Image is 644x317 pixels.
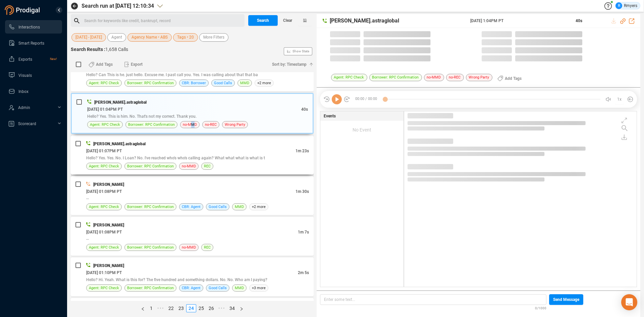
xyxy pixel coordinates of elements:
span: +2 more [255,80,274,87]
span: Visuals [18,73,32,78]
li: 24 [186,304,196,312]
span: [DATE] 01:04PM PT [87,107,123,112]
span: R [618,2,620,9]
span: ••• [216,304,227,312]
li: Next 5 Pages [216,304,227,312]
a: Smart Reports [8,36,57,50]
a: Visuals [8,68,57,82]
li: 23 [176,304,186,312]
span: Clear [283,15,292,26]
span: REC [204,163,211,169]
span: Borrower: RPC Confirmation [127,285,174,291]
div: [PERSON_NAME][DATE] 01:08PM PT1m 30s--Agent: RPC CheckBorrower: RPC ConfirmationCBR: AgentGood Ca... [71,176,314,215]
button: [DATE] - [DATE] [71,33,106,42]
span: Interactions [18,25,40,30]
span: Add Tags [96,59,113,70]
span: left [141,307,145,311]
span: New! [50,52,57,66]
li: 22 [166,304,176,312]
span: [PERSON_NAME].astraglobal [330,17,469,25]
span: +3 more [249,284,268,292]
span: [DATE] 01:07PM PT [86,149,122,153]
span: Good Calls [214,80,232,86]
span: [DATE] 1:04PM PT [470,18,568,24]
button: right [237,304,246,312]
a: 24 [186,305,196,312]
li: 25 [196,304,206,312]
span: Events [324,113,336,119]
span: Agent: RPC Check [89,285,119,291]
span: 1m 7s [298,230,309,234]
span: 1x [617,94,622,105]
span: Hello? Hi. Yeah. What is this for? The five hundred and something dollars. No. No. Who am I paying? [86,277,267,282]
span: Agent: RPC Check [89,204,119,210]
button: Clear [278,15,298,26]
span: 2m 5s [298,270,309,275]
li: Smart Reports [5,36,62,50]
span: Exports [18,57,32,62]
span: Agent: RPC Check [331,74,367,81]
img: prodigal-logo [5,5,42,15]
span: Hello? Yes. This is him. No. That's not my correct. Thank you. [87,114,197,119]
li: 26 [206,304,216,312]
span: Agent: RPC Check [89,163,119,169]
button: Sort by: Timestamp [268,59,314,70]
span: Wrong Party [466,74,492,81]
span: 00:00 / 00:00 [350,94,385,104]
span: Good Calls [209,204,227,210]
span: [DATE] 01:08PM PT [86,189,122,194]
span: Scorecard [18,121,36,126]
a: 1 [148,305,155,312]
span: More Filters [203,33,224,42]
span: 1m 23s [296,149,309,153]
div: Rmyers [615,2,637,9]
span: [PERSON_NAME] [93,182,124,187]
button: Export [120,59,147,70]
span: -- [86,237,89,242]
span: no-MMD [424,74,444,81]
span: CBR: Agent [182,285,201,291]
span: Borrower: RPC Confirmation [128,121,175,128]
button: Agent [107,33,126,42]
a: 34 [227,305,237,312]
span: no-MMD [182,244,196,251]
span: ••• [155,304,166,312]
span: Agent: RPC Check [89,80,119,86]
span: REC [204,244,211,251]
li: Inbox [5,85,62,98]
span: Admin [18,105,30,110]
span: Sort by: Timestamp [272,59,307,70]
span: +2 more [249,203,268,210]
span: Send Message [553,294,579,305]
div: [PERSON_NAME][DATE] 01:08PM PT1m 7s--Agent: RPC CheckBorrower: RPC Confirmationno-MMDREC [71,217,314,256]
li: Visuals [5,68,62,82]
span: [DATE] 01:08PM PT [86,230,122,234]
span: Good Calls [209,285,227,291]
span: Smart Reports [18,41,44,46]
span: CBR: Agent [182,204,201,210]
span: Borrower: RPC Confirmation [369,74,422,81]
a: Interactions [8,20,57,34]
span: no-MMD [182,163,196,169]
li: Previous Page [139,304,147,312]
span: [PERSON_NAME] [93,263,124,268]
span: Hello? Can This is he. just hello. Excuse me. I past call you. Yes. I was calling about that that ba [86,72,258,77]
a: 25 [197,305,206,312]
span: Add Tags [505,73,522,84]
span: [PERSON_NAME].astraglobal [94,100,147,105]
span: Tags • 20 [177,33,194,42]
li: Next Page [237,304,246,312]
button: Search [248,15,278,26]
span: no-MMD [183,121,197,128]
span: [PERSON_NAME].astraglobal [93,142,146,146]
span: CBR: Borrower [182,80,206,86]
span: MMD [235,204,244,210]
button: Show Stats [284,47,312,55]
li: Interactions [5,20,62,34]
li: Previous 5 Pages [155,304,166,312]
div: [PERSON_NAME].astraglobal[DATE] 01:04PM PT40sHello? Yes. This is him. No. That's not my correct. ... [71,93,314,134]
span: 1m 30s [296,189,309,194]
span: Borrower: RPC Confirmation [127,163,174,169]
span: 0/1000 [535,305,546,311]
span: right [239,307,244,311]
